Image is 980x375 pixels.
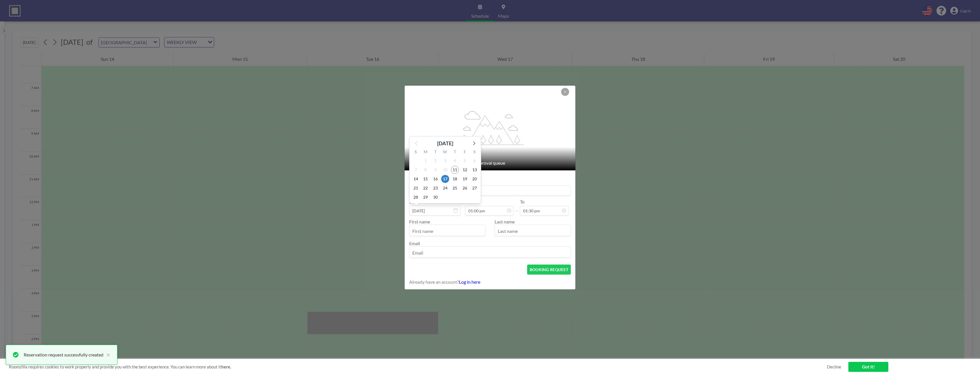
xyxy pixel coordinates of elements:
button: BOOKING REQUEST [527,265,571,275]
div: Reservation request successfully created [24,351,103,358]
label: Last name [495,219,515,224]
a: Log in here [459,279,480,285]
button: close [103,351,110,358]
span: Already have an account? [409,279,459,285]
span: - [516,201,518,213]
h2: [GEOGRAPHIC_DATA] [411,152,569,160]
span: Approval queue [474,160,505,166]
g: flex-grow: 1.2; [457,110,524,145]
input: Guest reservation [409,186,571,195]
span: Roomzilla requires cookies to work properly and provide you with the best experience. You can lea... [9,364,827,370]
a: Decline [827,364,841,370]
label: Email [409,241,420,246]
input: Last name [495,226,571,236]
a: here. [221,364,231,369]
input: Email [409,248,571,257]
label: To [520,199,525,205]
input: First name [409,226,485,236]
label: First name [409,219,430,224]
a: Got it! [848,362,888,372]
